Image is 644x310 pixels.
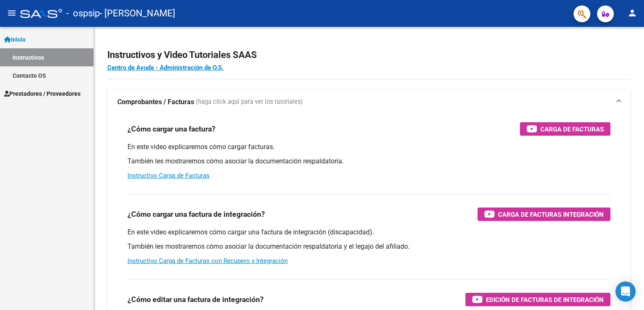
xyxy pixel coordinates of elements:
[4,35,26,44] span: Inicio
[498,209,604,220] span: Carga de Facturas Integración
[107,64,223,71] a: Centro de Ayuda - Administración de O.S.
[615,281,636,302] div: Open Intercom Messenger
[127,123,216,135] h3: ¿Cómo cargar una factura?
[127,208,265,220] h3: ¿Cómo cargar una factura de integración?
[196,97,303,107] span: (haga click aquí para ver los tutoriales)
[4,89,80,98] span: Prestadores / Proveedores
[100,4,175,23] span: - [PERSON_NAME]
[107,89,631,116] mat-expansion-panel-header: Comprobantes / Facturas (haga click aquí para ver los tutoriales)
[117,97,194,107] strong: Comprobantes / Facturas
[127,157,610,166] p: También les mostraremos cómo asociar la documentación respaldatoria.
[127,228,610,237] p: En este video explicaremos cómo cargar una factura de integración (discapacidad).
[107,47,631,63] h2: Instructivos y Video Tutoriales SAAS
[127,257,288,265] a: Instructivo Carga de Facturas con Recupero x Integración
[465,293,610,306] button: Edición de Facturas de integración
[627,8,637,18] mat-icon: person
[127,294,264,305] h3: ¿Cómo editar una factura de integración?
[478,208,610,221] button: Carga de Facturas Integración
[127,242,610,251] p: También les mostraremos cómo asociar la documentación respaldatoria y el legajo del afiliado.
[127,142,610,152] p: En este video explicaremos cómo cargar facturas.
[520,122,610,136] button: Carga de Facturas
[486,294,604,305] span: Edición de Facturas de integración
[66,4,100,23] span: - ospsip
[7,8,17,18] mat-icon: menu
[127,172,210,179] a: Instructivo Carga de Facturas
[540,124,604,134] span: Carga de Facturas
